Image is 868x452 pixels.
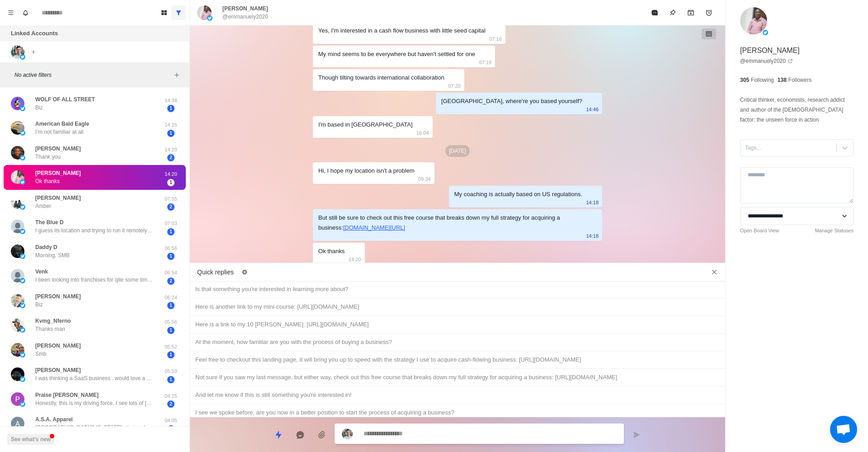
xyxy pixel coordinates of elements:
[707,265,722,279] button: Close quick replies
[20,254,25,259] img: picture
[646,4,664,22] button: Mark as read
[160,367,182,375] p: 05:10
[740,227,779,235] a: Open Board View
[167,253,175,260] span: 1
[20,204,25,210] img: picture
[160,121,182,129] p: 14:25
[35,251,70,259] p: Morning, SMB
[18,5,33,20] button: Notifications
[197,5,212,20] img: picture
[11,294,24,307] img: picture
[160,146,182,154] p: 14:20
[167,351,175,358] span: 1
[763,30,768,35] img: picture
[291,426,309,444] button: Reply with AI
[20,106,25,111] img: picture
[35,366,81,374] p: [PERSON_NAME]
[35,292,81,301] p: [PERSON_NAME]
[35,374,153,382] p: I was thinking a SaaS business , would love a storage facility but too pricey to purchase but not...
[20,352,25,358] img: picture
[11,45,24,59] img: picture
[586,198,599,207] p: 14:18
[740,45,800,56] p: [PERSON_NAME]
[35,301,43,309] p: Biz
[195,355,720,365] div: Feel free to checkout this landing page, it will bring you up to speed with the strategy I use to...
[20,278,25,283] img: picture
[11,245,24,258] img: picture
[586,231,599,241] p: 14:18
[167,376,175,383] span: 1
[700,4,718,22] button: Add reminder
[682,4,700,22] button: Archive
[11,97,24,110] img: picture
[349,254,361,264] p: 14:20
[160,269,182,277] p: 06:54
[11,195,24,209] img: picture
[35,226,153,235] p: I guess its location and trying to run it remotely without being involved in it day to day .
[20,155,25,160] img: picture
[35,268,48,276] p: Venk
[167,278,175,285] span: 2
[195,320,720,330] div: Here is a link to my 10 [PERSON_NAME]: [URL][DOMAIN_NAME]
[160,97,182,104] p: 14:38
[237,265,252,279] button: Edit quick replies
[160,220,182,227] p: 07:03
[35,95,95,104] p: WOLF OF ALL STREET
[160,392,182,400] p: 04:25
[318,49,475,59] div: My mind seems to be everywhere but haven't settled for one
[4,5,18,20] button: Menu
[35,177,60,185] p: Ok thanks
[740,7,767,34] img: picture
[318,166,415,176] div: Hi, I hope my location isn't a problem
[35,120,89,128] p: American Bald Eagle
[318,26,486,36] div: Yes, I'm interested in a cash flow business with little seed capital
[160,294,182,301] p: 06:24
[815,227,854,235] a: Manage Statuses
[11,29,58,38] p: Linked Accounts
[318,120,413,130] div: I'm based in [GEOGRAPHIC_DATA]
[11,121,24,135] img: picture
[167,302,175,309] span: 1
[167,154,175,161] span: 2
[20,303,25,308] img: picture
[167,327,175,334] span: 1
[35,194,81,202] p: [PERSON_NAME]
[167,228,175,235] span: 1
[11,417,24,430] img: picture
[35,128,84,136] p: I’m not familiar at all
[35,317,71,325] p: Kvmg_Nferno
[11,367,24,381] img: picture
[586,104,599,114] p: 14:46
[20,327,25,333] img: picture
[160,417,182,424] p: 04:05
[778,76,787,84] p: 138
[207,15,212,21] img: picture
[313,426,331,444] button: Add media
[740,95,854,125] p: Critical thinker, economists, research addict and author of the [DEMOGRAPHIC_DATA] factor: the un...
[740,57,793,65] a: @emmanuely2020
[195,284,720,294] div: Is that something you're interested in learning more about?
[35,218,64,226] p: The Blue D
[195,372,720,382] div: Not sure if you saw my last message, but either way, check out this free course that breaks down ...
[167,179,175,186] span: 1
[222,5,268,13] p: [PERSON_NAME]
[14,71,171,79] p: No active filters
[318,213,582,233] div: But still be sure to check out this free course that breaks down my full strategy for acquiring a...
[20,179,25,185] img: picture
[11,170,24,184] img: picture
[11,392,24,406] img: picture
[35,276,153,284] p: I been looking into franchises for qite some time but no luck. Happy to connect and talk more
[197,268,234,277] p: Quick replies
[269,426,288,444] button: Quick replies
[160,318,182,326] p: 05:56
[11,343,24,357] img: picture
[454,189,582,199] div: My coaching is actually based on US regulations.
[20,401,25,407] img: picture
[222,13,268,21] p: @emmanuely2020
[788,76,811,84] p: Followers
[171,70,182,80] button: Add filters
[448,81,461,91] p: 07:20
[35,415,73,424] p: A.S.A. Apparel
[7,434,54,445] button: See what's new
[20,377,25,382] img: picture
